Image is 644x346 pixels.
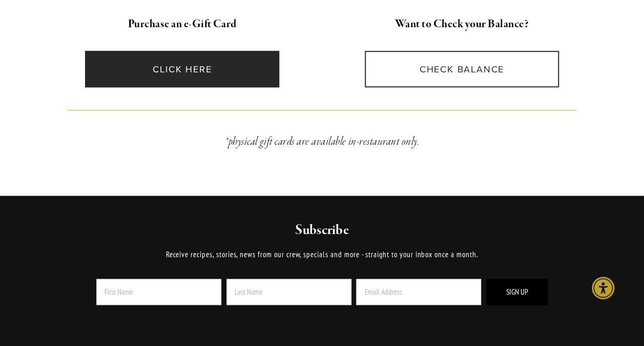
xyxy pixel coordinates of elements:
[395,17,529,31] strong: Want to Check your Balance?
[506,287,528,297] span: Sign Up
[106,248,538,261] p: Receive recipes, stories, news from our crew, specials and more - straight to your inbox once a m...
[592,277,614,299] div: Accessibility Menu
[85,51,279,87] a: CLICK HERE
[106,221,538,240] h2: Subscribe
[128,17,237,31] strong: Purchase an e-Gift Card
[486,279,548,305] button: Sign Up
[226,279,351,305] input: Last Name
[356,279,481,305] input: Email Address
[225,134,419,149] em: *physical gift cards are available in-restaurant only.
[365,51,559,87] a: CHECK BALANCE
[96,279,221,305] input: First Name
